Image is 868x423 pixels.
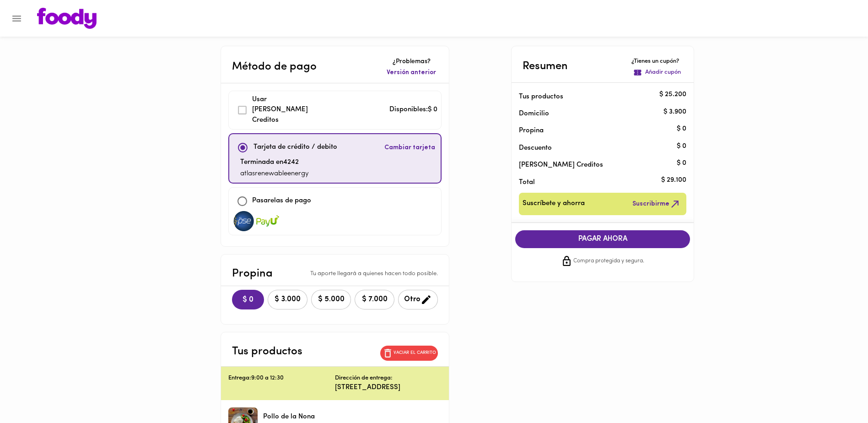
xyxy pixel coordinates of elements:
[523,58,568,75] p: Resumen
[274,295,302,304] span: $ 3.000
[677,124,686,134] p: $ 0
[394,350,436,356] p: Vaciar el carrito
[335,383,442,392] p: [STREET_ADDRESS]
[404,294,432,305] span: Otro
[573,257,644,266] span: Compra protegida y segura.
[252,196,311,206] p: Pasarelas de pago
[232,343,302,360] p: Tus productos
[631,66,683,79] button: Añadir cupón
[240,157,309,168] p: Terminada en 4242
[232,290,264,309] button: $ 0
[677,141,686,151] p: $ 0
[632,198,681,210] span: Suscribirme
[515,230,690,248] button: PAGAR AHORA
[361,295,388,304] span: $ 7.000
[256,211,279,231] img: visa
[661,176,686,185] p: $ 29.100
[385,66,438,79] button: Versión anterior
[523,198,585,210] span: Suscríbete y ahorra
[524,235,681,244] span: PAGAR AHORA
[228,374,335,383] p: Entrega: 9:00 a 12:30
[384,143,435,152] span: Cambiar tarjeta
[263,412,315,422] p: Pollo de la Nona
[398,290,438,309] button: Otro
[631,196,683,211] button: Suscribirme
[232,211,255,231] img: visa
[232,59,317,75] p: Método de pago
[383,138,437,157] button: Cambiar tarjeta
[385,57,438,66] p: ¿Problemas?
[317,295,345,304] span: $ 5.000
[310,270,438,278] p: Tu aporte llegará a quienes hacen todo posible.
[240,169,309,179] p: atlasrenewableenergy
[677,158,686,168] p: $ 0
[519,126,672,136] p: Propina
[355,290,394,309] button: $ 7.000
[268,290,307,309] button: $ 3.000
[380,346,438,361] button: Vaciar el carrito
[311,290,351,309] button: $ 5.000
[815,370,859,414] iframe: Messagebird Livechat Widget
[519,160,672,170] p: [PERSON_NAME] Creditos
[239,296,257,304] span: $ 0
[5,7,28,30] button: Menu
[519,143,552,153] p: Descuento
[659,90,686,100] p: $ 25.200
[519,109,549,119] p: Domicilio
[389,105,437,115] p: Disponibles: $ 0
[387,68,436,77] span: Versión anterior
[37,8,97,29] img: logo.png
[519,178,672,187] p: Total
[663,107,686,117] p: $ 3.900
[252,95,314,126] p: Usar [PERSON_NAME] Creditos
[519,92,672,102] p: Tus productos
[253,142,337,153] p: Tarjeta de crédito / debito
[335,374,393,383] p: Dirección de entrega:
[631,57,683,66] p: ¿Tienes un cupón?
[232,266,273,282] p: Propina
[645,68,681,77] p: Añadir cupón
